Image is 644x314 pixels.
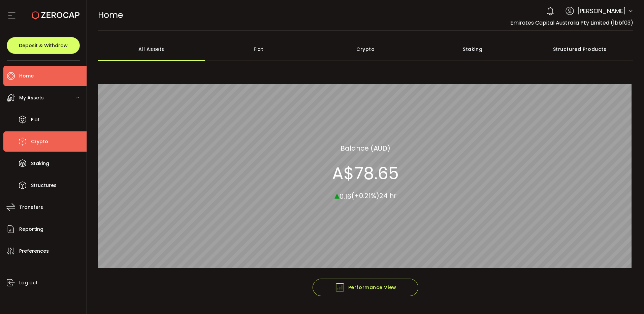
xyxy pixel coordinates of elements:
[379,191,396,200] span: 24 hr
[19,43,68,48] span: Deposit & Withdraw
[313,279,418,296] button: Performance View
[526,37,633,61] div: Structured Products
[31,181,57,190] span: Structures
[31,137,48,147] span: Crypto
[19,224,43,234] span: Reporting
[312,37,419,61] div: Crypto
[19,202,43,212] span: Transfers
[31,159,49,168] span: Staking
[341,143,390,153] section: Balance (AUD)
[7,37,80,54] button: Deposit & Withdraw
[19,71,34,81] span: Home
[577,6,626,15] span: [PERSON_NAME]
[205,37,312,61] div: Fiat
[332,163,399,183] section: A$78.65
[334,188,340,202] span: ▴
[98,9,123,21] span: Home
[510,19,633,27] span: Emirates Capital Australia Pty Limited (1bbf03)
[19,278,38,288] span: Log out
[19,246,49,256] span: Preferences
[335,282,396,292] span: Performance View
[610,282,644,314] iframe: Chat Widget
[19,93,44,103] span: My Assets
[340,191,351,201] span: 0.16
[419,37,526,61] div: Staking
[31,115,40,125] span: Fiat
[98,37,205,61] div: All Assets
[351,191,379,200] span: (+0.21%)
